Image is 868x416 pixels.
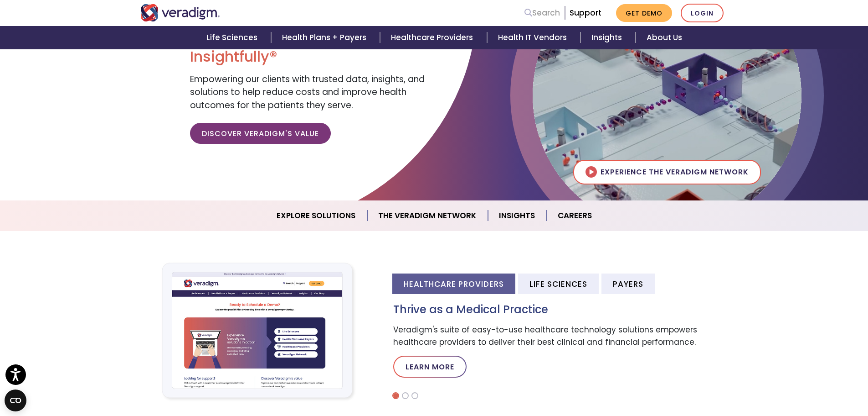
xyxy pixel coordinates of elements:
a: Login [681,4,724,22]
li: Life Sciences [518,274,599,294]
a: Get Demo [616,4,672,22]
a: Insights [580,26,636,49]
li: Payers [601,274,655,294]
span: Empowering our clients with trusted data, insights, and solutions to help reduce costs and improv... [190,73,425,111]
a: Health Plans + Payers [271,26,380,49]
a: Healthcare Providers [380,26,487,49]
a: Health IT Vendors [487,26,580,49]
img: Veradigm logo [140,4,220,21]
h3: Thrive as a Medical Practice [393,303,728,316]
iframe: Drift Chat Widget [693,350,857,405]
a: Careers [547,204,603,227]
p: Veradigm's suite of easy-to-use healthcare technology solutions empowers healthcare providers to ... [393,324,728,348]
a: Life Sciences [195,26,271,49]
h1: Transforming Health, Insightfully® [190,31,427,66]
a: Learn More [393,356,467,378]
a: Discover Veradigm's Value [190,123,331,144]
button: Open CMP widget [5,390,26,411]
li: Healthcare Providers [392,274,515,294]
a: About Us [636,26,693,49]
a: Support [570,7,601,18]
a: Explore Solutions [266,204,367,227]
a: The Veradigm Network [367,204,488,227]
a: Insights [488,204,547,227]
a: Search [524,7,560,19]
